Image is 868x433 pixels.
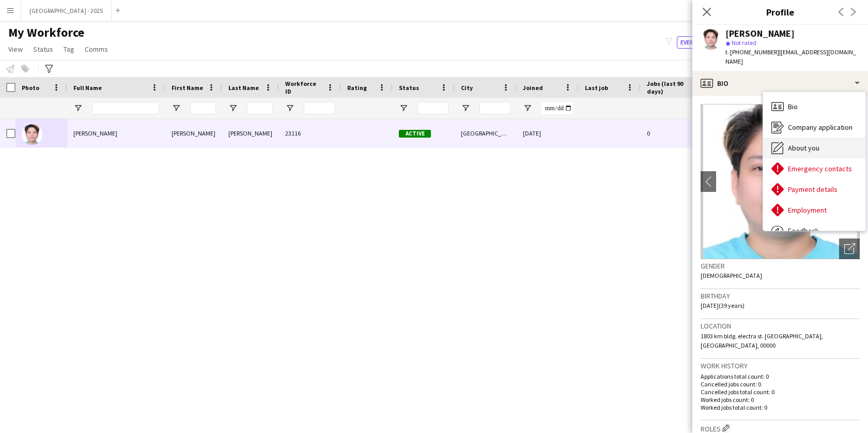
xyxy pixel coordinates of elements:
h3: Gender [701,261,860,271]
span: Rating [347,84,367,92]
img: Crew avatar or photo [701,104,860,259]
div: [PERSON_NAME] [222,119,279,147]
div: Feedback [763,220,865,241]
span: About you [788,143,819,153]
div: Employment [763,200,865,220]
div: Company application [763,117,865,138]
div: Payment details [763,179,865,200]
span: Status [399,84,419,92]
p: Worked jobs count: 0 [701,396,860,404]
span: View [8,44,23,54]
button: Open Filter Menu [285,103,295,113]
input: First Name Filter Input [190,102,216,114]
div: Bio [692,71,868,96]
span: t. [PHONE_NUMBER] [725,48,779,56]
p: Cancelled jobs count: 0 [701,380,860,388]
button: Open Filter Menu [172,103,181,113]
h3: Location [701,321,860,331]
input: City Filter Input [479,102,510,114]
span: Feedback [788,226,819,235]
input: Workforce ID Filter Input [304,102,335,114]
input: Last Name Filter Input [247,102,273,114]
span: Company application [788,123,853,132]
h3: Birthday [701,291,860,301]
button: Open Filter Menu [399,103,408,113]
button: [GEOGRAPHIC_DATA] - 2025 [21,1,112,21]
span: Not rated [732,39,756,47]
span: Workforce ID [285,80,322,95]
div: [GEOGRAPHIC_DATA] [455,119,517,147]
span: Joined [523,84,543,92]
button: Open Filter Menu [523,103,532,113]
div: Bio [763,96,865,117]
span: Comms [85,44,108,54]
span: [PERSON_NAME] [73,129,117,137]
div: 23116 [279,119,341,147]
p: Cancelled jobs total count: 0 [701,388,860,396]
div: Emergency contacts [763,158,865,179]
span: Tag [64,44,74,54]
a: Status [29,42,57,56]
img: Ria Rensy Reyes [22,124,42,145]
a: Comms [81,42,112,56]
button: Open Filter Menu [228,103,238,113]
span: Bio [788,102,798,111]
div: Open photos pop-in [839,238,860,259]
span: [DEMOGRAPHIC_DATA] [701,272,762,279]
button: Open Filter Menu [73,103,83,113]
span: Employment [788,205,827,215]
span: Emergency contacts [788,164,852,173]
p: Worked jobs total count: 0 [701,404,860,411]
span: 1803 km bldg. electra st. [GEOGRAPHIC_DATA], [GEOGRAPHIC_DATA], 00000 [701,332,823,349]
span: Photo [22,84,39,92]
span: First Name [172,84,203,92]
div: [PERSON_NAME] [725,29,795,38]
h3: Work history [701,361,860,370]
button: Open Filter Menu [461,103,470,113]
span: Full Name [73,84,102,92]
span: Payment details [788,185,838,194]
h3: Profile [692,5,868,19]
span: Status [33,44,53,54]
div: 0 [641,119,708,147]
span: | [EMAIL_ADDRESS][DOMAIN_NAME] [725,48,856,65]
span: My Workforce [8,25,84,40]
span: City [461,84,473,92]
app-action-btn: Advanced filters [43,63,55,75]
p: Applications total count: 0 [701,372,860,380]
span: Last Name [228,84,259,92]
a: View [4,42,27,56]
span: [DATE] (39 years) [701,302,745,309]
input: Full Name Filter Input [92,102,159,114]
input: Joined Filter Input [541,102,572,114]
a: Tag [59,42,79,56]
button: Everyone12,564 [677,36,732,49]
span: Active [399,130,431,138]
span: Jobs (last 90 days) [647,80,689,95]
input: Status Filter Input [417,102,448,114]
div: About you [763,138,865,158]
div: [DATE] [517,119,579,147]
div: [PERSON_NAME] [165,119,222,147]
span: Last job [585,84,608,92]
